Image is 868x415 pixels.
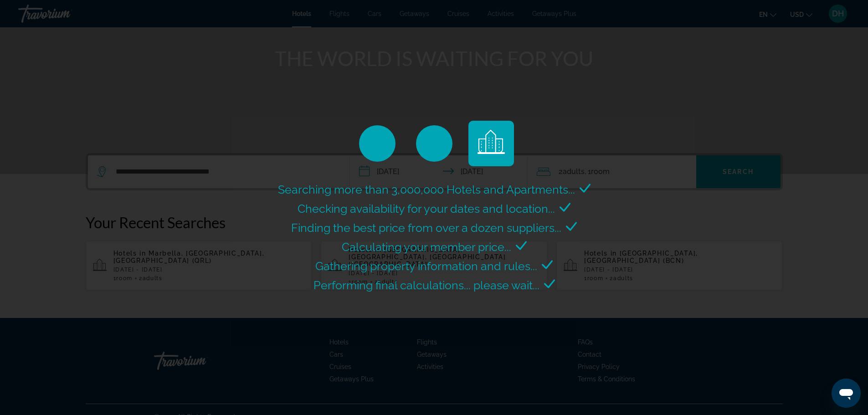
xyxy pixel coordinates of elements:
span: Gathering property information and rules... [315,259,537,273]
span: Checking availability for your dates and location... [298,202,555,215]
span: Performing final calculations... please wait... [313,278,539,292]
span: Searching more than 3,000,000 Hotels and Apartments... [278,183,575,196]
iframe: Button to launch messaging window [832,379,861,408]
span: Calculating your member price... [342,240,511,254]
span: Finding the best price from over a dozen suppliers... [291,221,561,235]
